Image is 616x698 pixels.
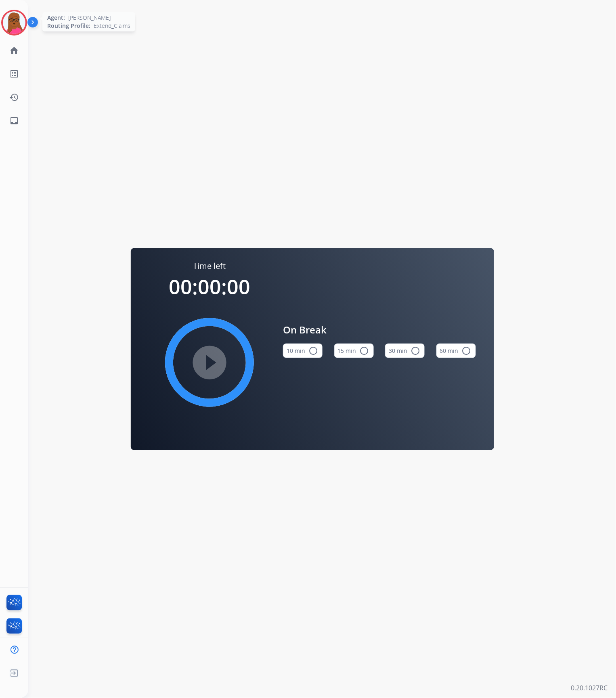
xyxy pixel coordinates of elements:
[462,346,471,356] mat-icon: radio_button_unchecked
[9,116,19,126] mat-icon: inbox
[334,344,374,358] button: 15 min
[571,683,608,693] p: 0.20.1027RC
[436,344,476,358] button: 60 min
[3,11,25,34] img: avatar
[308,346,318,356] mat-icon: radio_button_unchecked
[9,69,19,79] mat-icon: list_alt
[193,260,226,272] span: Time left
[385,344,425,358] button: 30 min
[9,46,19,55] mat-icon: home
[169,273,250,300] span: 00:00:00
[47,14,65,22] span: Agent:
[360,346,369,356] mat-icon: radio_button_unchecked
[9,92,19,102] mat-icon: history
[94,22,130,30] span: Extend_Claims
[68,14,111,22] span: [PERSON_NAME]
[411,346,420,356] mat-icon: radio_button_unchecked
[47,22,90,30] span: Routing Profile:
[283,323,476,337] span: On Break
[283,344,323,358] button: 10 min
